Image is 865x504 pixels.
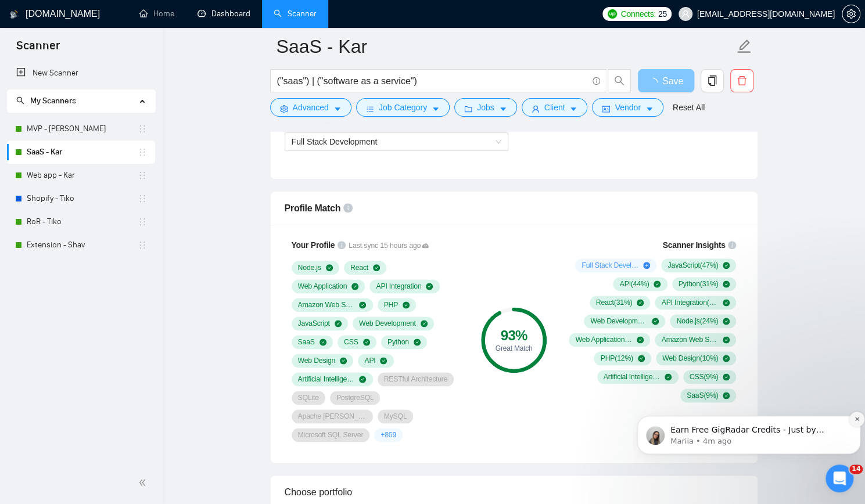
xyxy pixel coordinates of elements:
button: setting [842,5,860,23]
span: info-circle [338,241,346,249]
span: PostgreSQL [336,393,374,402]
span: caret-down [499,105,507,113]
iframe: Intercom notifications message [633,391,865,473]
span: Artificial Intelligence ( 9 %) [604,372,661,381]
span: + 869 [381,430,396,440]
span: Apache [PERSON_NAME] [298,412,367,421]
span: Vendor [615,101,640,114]
span: MySQL [384,412,407,421]
span: check-circle [723,280,730,287]
span: Scanner [7,37,69,62]
li: SaaS - Kar [7,141,155,164]
a: New Scanner [16,62,146,85]
span: check-circle [414,339,421,345]
span: check-circle [637,336,644,343]
span: plus-circle [643,262,650,269]
span: delete [731,75,753,86]
button: delete [730,69,753,92]
a: dashboardDashboard [198,9,250,19]
span: holder [138,124,147,134]
span: Node.js [298,263,321,272]
img: upwork-logo.png [608,9,617,19]
span: Python ( 31 %) [679,279,719,289]
li: New Scanner [7,62,155,85]
span: search [16,96,24,105]
span: info-circle [343,203,353,213]
span: Node.js ( 24 %) [676,316,718,326]
span: API Integration [376,282,421,291]
span: check-circle [723,355,730,362]
button: barsJob Categorycaret-down [356,98,450,117]
span: Microsoft SQL Server [298,430,364,440]
span: setting [842,9,860,19]
span: check-circle [652,318,659,325]
span: edit [737,39,752,54]
span: Scanner Insights [662,241,725,249]
span: Full Stack Development [292,137,378,146]
div: Great Match [481,345,547,352]
button: idcardVendorcaret-down [592,98,663,117]
span: Amazon Web Services [298,300,355,309]
span: check-circle [723,318,730,325]
span: Amazon Web Services ( 14 %) [661,335,718,344]
span: double-left [138,477,150,488]
span: check-circle [403,301,410,308]
span: Advanced [293,101,329,114]
span: check-circle [654,280,661,287]
span: API Integration ( 31 %) [661,298,718,307]
span: check-circle [380,357,387,364]
span: Web Development ( 26 %) [590,316,647,326]
span: JavaScript [298,319,330,328]
span: 25 [658,8,667,20]
img: logo [10,5,18,24]
span: check-circle [359,301,366,308]
li: Extension - Shav [7,233,155,257]
span: My Scanners [30,96,76,106]
span: caret-down [432,105,440,113]
span: Artificial Intelligence [298,375,355,384]
a: setting [842,9,860,19]
span: Connects: [620,8,655,20]
span: check-circle [421,320,428,327]
span: search [608,75,630,86]
a: RoR - Tiko [27,210,138,233]
span: Your Profile [292,240,335,250]
input: Scanner name... [277,32,734,61]
input: Search Freelance Jobs... [277,74,587,88]
button: settingAdvancedcaret-down [270,98,351,117]
span: holder [138,217,147,226]
span: holder [138,171,147,180]
span: copy [701,75,723,86]
span: loading [648,78,662,87]
span: check-circle [638,355,645,362]
span: check-circle [723,336,730,343]
span: check-circle [359,376,366,383]
span: check-circle [320,339,326,345]
span: Job Category [379,101,427,114]
span: user [681,10,690,18]
span: Client [544,101,565,114]
span: check-circle [637,299,644,306]
span: folder [464,105,472,113]
span: caret-down [569,105,577,113]
span: check-circle [351,283,358,290]
span: user [532,105,540,113]
a: searchScanner [274,9,317,19]
span: Last sync 15 hours ago [349,240,429,251]
span: React ( 31 %) [596,298,633,307]
span: check-circle [665,373,672,380]
span: bars [366,105,374,113]
button: folderJobscaret-down [454,98,517,117]
span: Profile Match [285,203,341,213]
span: check-circle [340,357,347,364]
span: idcard [602,105,610,113]
span: holder [138,240,147,250]
span: SQLite [298,393,319,402]
li: Shopify - Tiko [7,187,155,210]
span: Web Design ( 10 %) [662,354,718,363]
span: Python [387,337,409,347]
span: holder [138,147,147,157]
